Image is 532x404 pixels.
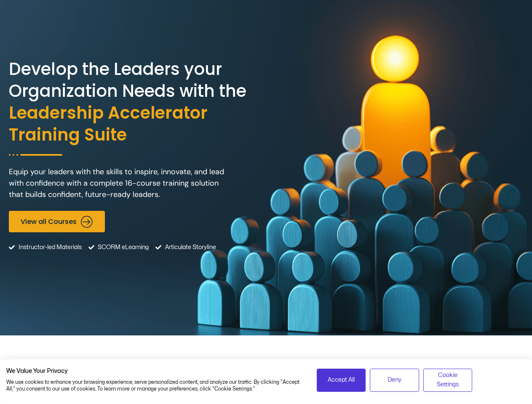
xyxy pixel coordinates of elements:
[317,369,366,392] button: Accept all cookies
[328,375,355,385] span: Accept All
[6,378,304,393] p: We use cookies to enhance your browsing experience, serve personalized content, and analyze our t...
[9,58,264,146] h2: Develop the Leaders your Organization Needs with the
[9,211,105,232] a: View all Courses
[21,218,77,226] span: View all Courses
[163,237,216,258] span: Articulate Storyline
[423,369,473,392] button: Adjust cookie preferences
[16,237,82,258] span: Instructor-led Materials
[96,237,149,258] span: SCORM eLearning
[6,367,304,375] h2: We Value Your Privacy
[9,166,228,200] p: Equip your leaders with the skills to inspire, innovate, and lead with confidence with a complete...
[370,369,419,392] button: Deny all cookies
[429,371,467,390] span: Cookie Settings
[9,102,264,146] span: Leadership Accelerator Training Suite
[388,375,401,385] span: Deny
